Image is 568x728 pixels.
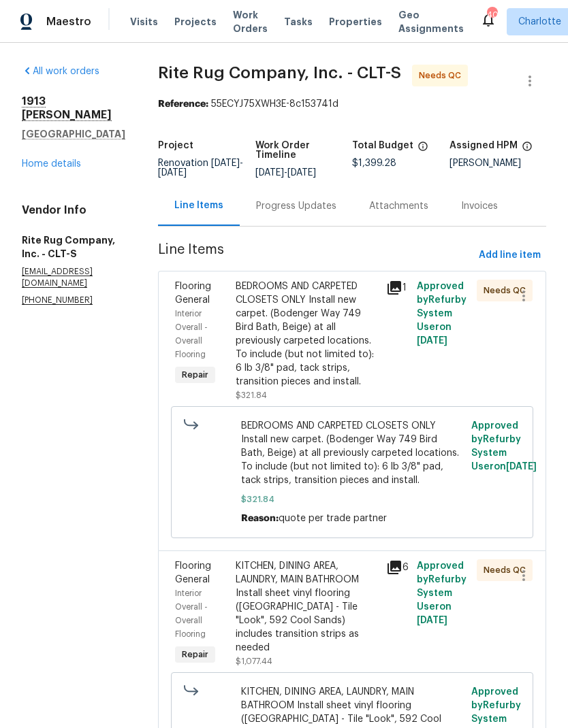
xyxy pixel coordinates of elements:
[158,159,243,178] span: -
[417,141,428,159] span: The total cost of line items that have been proposed by Opendoor. This sum includes line items th...
[241,419,462,487] span: BEDROOMS AND CARPETED CLOSETS ONLY Install new carpet. (Bodenger Way 749 Bird Bath, Beige) at all...
[175,310,208,359] span: Interior Overall - Overall Flooring
[158,99,208,109] b: Reference:
[473,243,546,268] button: Add line item
[22,159,81,169] a: Home details
[22,67,99,76] a: All work orders
[398,8,464,35] span: Geo Assignments
[158,141,193,150] h5: Project
[241,514,279,523] span: Reason:
[158,65,401,81] span: Rite Rug Company, Inc. - CLT-S
[329,15,382,29] span: Properties
[449,159,547,168] div: [PERSON_NAME]
[175,282,211,305] span: Flooring General
[522,141,533,159] span: The hpm assigned to this work order.
[352,159,396,168] span: $1,399.28
[386,559,408,576] div: 6
[461,199,498,213] div: Invoices
[506,462,537,471] span: [DATE]
[176,648,214,661] span: Repair
[471,421,537,471] span: Approved by Refurby System User on
[255,168,284,178] span: [DATE]
[417,336,447,346] span: [DATE]
[158,243,473,268] span: Line Items
[158,97,546,111] div: 55ECYJ75XWH3E-8c153741d
[484,563,531,577] span: Needs QC
[284,17,313,27] span: Tasks
[46,15,91,29] span: Maestro
[287,168,316,178] span: [DATE]
[158,159,243,178] span: Renovation
[386,280,408,296] div: 1
[22,203,125,217] h4: Vendor Info
[175,589,208,638] span: Interior Overall - Overall Flooring
[158,168,187,178] span: [DATE]
[236,391,267,399] span: $321.84
[233,8,268,35] span: Work Orders
[236,280,379,388] div: BEDROOMS AND CARPETED CLOSETS ONLY Install new carpet. (Bodenger Way 749 Bird Bath, Beige) at all...
[241,493,462,506] span: $321.84
[130,15,158,29] span: Visits
[211,159,240,168] span: [DATE]
[417,616,447,625] span: [DATE]
[479,247,541,264] span: Add line item
[174,199,223,212] div: Line Items
[518,15,561,29] span: Charlotte
[22,233,125,261] h5: Rite Rug Company, Inc. - CLT-S
[176,368,214,382] span: Repair
[174,15,217,29] span: Projects
[484,284,531,297] span: Needs QC
[419,69,467,82] span: Needs QC
[352,141,413,150] h5: Total Budget
[175,561,211,584] span: Flooring General
[255,168,316,178] span: -
[449,141,518,150] h5: Assigned HPM
[236,657,272,665] span: $1,077.44
[236,559,379,655] div: KITCHEN, DINING AREA, LAUNDRY, MAIN BATHROOM Install sheet vinyl flooring ([GEOGRAPHIC_DATA] - Ti...
[369,199,428,213] div: Attachments
[279,514,387,523] span: quote per trade partner
[256,199,336,213] div: Progress Updates
[487,8,496,22] div: 40
[417,282,467,346] span: Approved by Refurby System User on
[417,561,467,625] span: Approved by Refurby System User on
[255,141,353,160] h5: Work Order Timeline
